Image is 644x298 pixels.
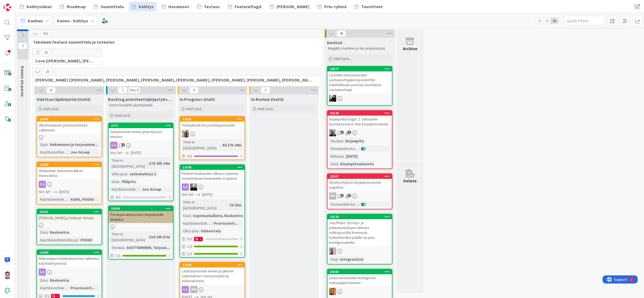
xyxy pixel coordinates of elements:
[329,201,359,207] div: Testaustiimi kurkkaa
[37,209,102,214] div: 23201
[110,150,122,155] i: Not Set
[37,162,102,167] div: 21930
[329,288,336,295] img: TL
[202,192,212,197] span: [DATE]
[543,18,551,23] span: 2x
[43,106,61,111] span: Add Card...
[329,153,344,159] div: Release
[403,177,417,184] div: Delete
[129,2,157,11] a: Kehitys
[327,174,392,191] div: 23257Vesihyvityksen kirjanpitoviennin ongelma
[68,285,69,291] span: :
[147,160,148,166] span: :
[344,153,345,159] span: :
[329,248,336,255] img: HJ
[403,45,417,52] div: Archive
[361,3,383,10] span: Tavoitteet
[180,117,245,122] div: 23522
[48,277,49,283] span: :
[327,274,392,286] div: Lisää varusteiden kategoriat maksulajien luontiin
[329,256,338,262] div: Osio
[180,250,245,257] div: 1/1
[39,149,68,155] div: Käyttöönottokriittisyys
[182,130,189,137] img: VH
[37,255,102,267] div: Maksulajien kielikäännösten tallennus käyttöliittymästä
[182,199,227,211] div: Time in [GEOGRAPHIC_DATA]
[115,113,132,118] span: Add Card...
[221,142,243,148] div: 5d 17h 24m
[180,236,245,242] div: 0/21
[183,263,245,267] div: 11538
[327,288,392,295] div: TL
[91,2,127,11] a: Suunnittelu
[199,228,222,234] div: Viimeistely
[276,3,309,10] span: [PERSON_NAME]
[49,142,100,148] div: Hakeminen ja tarjoamine...
[194,237,203,241] div: 1
[187,153,192,159] span: 0 / 1
[324,3,347,10] span: Prio-ryhmä
[108,97,174,102] span: Backlog prioriteettijärjestyksessä (Halti)
[118,87,127,94] span: 2
[140,186,141,192] span: :
[148,160,171,166] div: 17d 20h 14m
[110,171,127,177] div: Ohry-prio
[180,130,245,137] div: VH
[211,220,212,226] span: :
[130,89,138,92] div: Max 8
[235,3,262,10] span: Featureflagit
[109,211,173,223] div: Perusparannusvuosi tarjoukselle tiedoksi
[37,97,91,102] span: Odottaa läpikäyntiä (Halti)
[187,251,192,257] span: 1 / 1
[35,58,95,64] span: Core (Pasi, Jussi, JaakkoHä, Jyri, Leo, MikkoK, Väinö, MattiH)
[39,196,68,202] div: Käyttöönottokriittisyys
[327,248,392,255] div: HJ
[251,97,284,102] span: In Review (Halti)
[40,117,102,121] div: 23045
[190,286,197,293] div: PM
[131,150,141,156] span: [DATE]
[168,3,189,10] span: Havainnot
[327,174,392,179] div: 23257
[37,214,102,221] div: [PERSON_NAME] ja maksut -listaan
[327,192,392,200] div: PH
[345,153,359,159] div: [DATE]
[180,267,245,284] div: Laskutusosoite ennen ja jälkeen sopimuksen voimassaolon ja edunvalvonta
[139,3,154,10] span: Kehitys
[33,39,316,45] span: Tekninen feature suunnittelu ja toteutus
[119,179,120,185] span: :
[182,228,199,234] div: Ohry-prio
[120,179,137,185] div: Ylläpito
[49,229,70,235] div: Reskontra
[18,43,27,49] span: 3
[359,201,360,207] span: :
[258,106,275,111] span: Add Card...
[267,2,313,11] a: [PERSON_NAME]
[49,277,70,283] div: Reskontra
[37,117,102,122] div: 23045
[110,231,147,243] div: Time in [GEOGRAPHIC_DATA]
[17,2,55,11] a: Kehitysideat
[180,153,245,159] div: 0/1
[187,236,192,242] span: 0 / 2
[68,196,69,202] span: :
[40,163,102,167] div: 21930
[327,40,342,45] span: Devissä
[28,17,43,24] span: Kanban
[57,18,88,23] b: Kenno - Kehitys
[180,97,215,102] span: In Progress (Halti
[228,202,243,208] div: 7d 15m
[4,287,11,294] img: avatar
[182,192,193,197] i: Not Set
[351,2,386,11] a: Tavoitteet
[329,95,336,102] img: KM
[330,67,392,71] div: 23577
[67,3,86,10] span: Roadmap
[212,220,239,226] div: Priorisointi...
[37,167,102,179] div: Vikaluokan tarkennevalikon monivalinta
[37,209,102,221] div: 23201[PERSON_NAME] ja maksut -listaan
[39,285,68,291] div: Käyttöönottokriittisyys
[46,87,56,94] span: 10
[37,250,102,267] div: 14283Maksulajien kielikäännösten tallennus käyttöliittymästä
[48,229,49,235] span: :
